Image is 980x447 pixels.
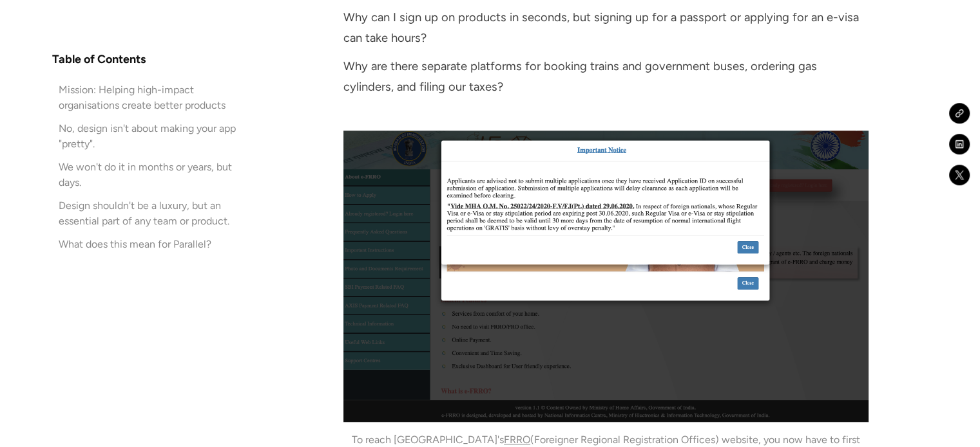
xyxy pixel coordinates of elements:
div: What does this mean for Parallel? [59,237,211,252]
a: FRRO [504,433,530,446]
div: No, design isn't about making your app "pretty". [59,121,256,152]
h4: Table of Contents [52,51,146,67]
a: No, design isn't about making your app "pretty". [52,121,256,152]
div: We won't do it in months or years, but days. [59,160,256,190]
a: What does this mean for Parallel? [52,237,256,252]
p: Why can I sign up on products in seconds, but signing up for a passport or applying for an e-visa... [343,7,868,48]
div: Design shouldn't be a luxury, but an essential part of any team or product. [59,198,256,229]
a: Design shouldn't be a luxury, but an essential part of any team or product. [52,198,256,229]
div: Mission: Helping high-impact organisations create better products [59,82,256,113]
a: Mission: Helping high-impact organisations create better products [52,82,256,113]
a: We won't do it in months or years, but days. [52,160,256,190]
p: Why are there separate platforms for booking trains and government buses, ordering gas cylinders,... [343,56,868,97]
